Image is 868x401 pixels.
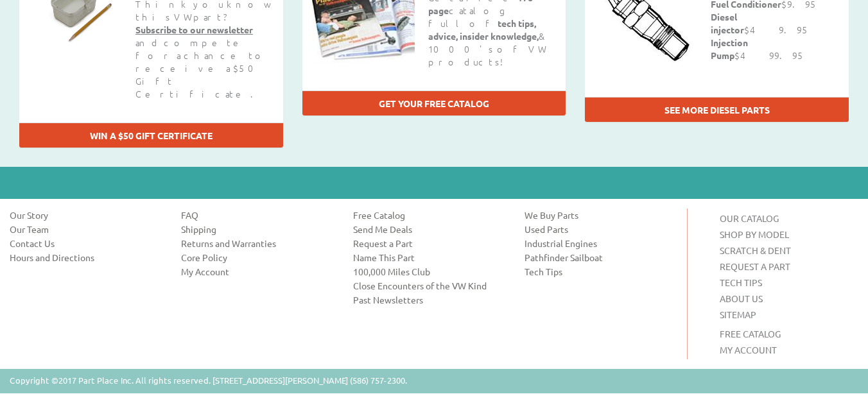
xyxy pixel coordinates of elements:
[720,328,781,339] a: FREE CATALOG
[525,223,677,235] a: Used Parts
[720,344,777,355] a: MY ACCOUNT
[302,90,566,115] div: Get your free catalog
[720,212,779,224] a: OUR CATALOG
[720,293,763,304] a: ABOUT US
[10,237,162,250] a: Contact Us
[353,223,505,235] a: Send Me Deals
[181,223,333,235] a: Shipping
[711,37,748,61] strong: Injection Pump
[181,251,333,264] a: Core Policy
[525,265,677,278] a: Tech Tips
[525,209,677,221] a: We Buy Parts
[10,223,162,235] a: Our Team
[181,209,333,221] a: FAQ
[181,265,333,278] a: My Account
[428,17,539,42] strong: tech tips, advice, insider knowledge,
[353,237,505,250] a: Request a Part
[720,244,791,256] a: SCRATCH & DENT
[19,123,283,148] div: WIN A $50 GIFT CERTIFICATE
[353,251,505,264] a: Name This Part
[720,260,790,272] a: REQUEST A PART
[525,251,677,264] a: Pathfinder Sailboat
[10,209,162,221] a: Our Story
[10,374,407,387] p: Copyright ©2017 Part Place Inc. All rights reserved. [STREET_ADDRESS][PERSON_NAME] (586) 757-2300.
[353,209,505,221] a: Free Catalog
[10,251,162,264] a: Hours and Directions
[720,277,762,288] a: TECH TIPS
[135,24,253,35] a: Subscribe to our newsletter
[720,309,756,320] a: SITEMAP
[525,237,677,250] a: Industrial Engines
[181,237,333,250] a: Returns and Warranties
[720,228,789,240] a: SHOP BY MODEL
[353,279,505,292] a: Close Encounters of the VW Kind
[664,104,770,115] a: See more diesel parts
[353,293,505,306] a: Past Newsletters
[353,265,505,278] a: 100,000 Miles Club
[711,11,744,35] strong: Diesel injector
